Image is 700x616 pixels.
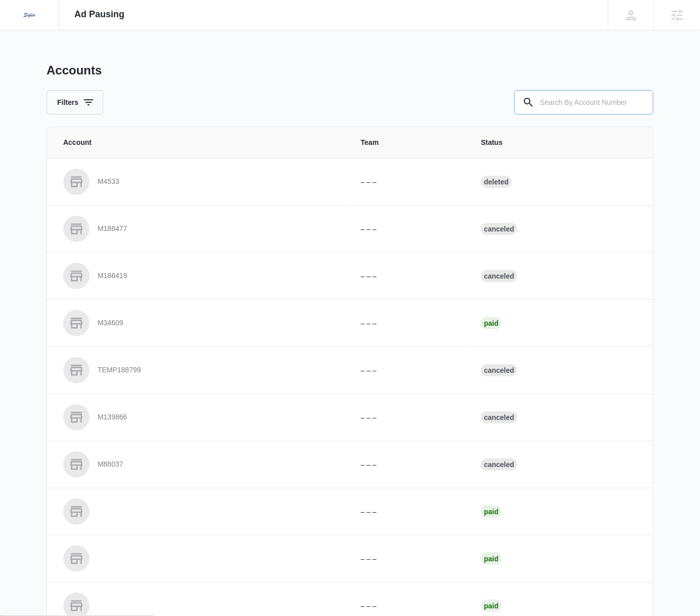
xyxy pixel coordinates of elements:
p: TEMP188799 [98,365,141,375]
div: Paid [481,600,502,612]
span: Account [63,137,336,148]
div: Paid [481,553,502,565]
div: Deleted [481,176,512,188]
p: – – – [361,224,457,235]
p: – – – [361,318,457,329]
a: TEMP188799 [63,357,336,383]
p: – – – [361,412,457,423]
p: M186477 [98,224,127,234]
p: – – – [361,177,457,187]
div: Canceled [481,223,517,235]
p: – – – [361,554,457,564]
span: Team [361,137,457,148]
a: M34609 [63,310,336,336]
div: Domain: [DOMAIN_NAME] [26,26,111,34]
span: Ad Pausing [74,9,124,20]
p: M34609 [98,318,123,328]
p: M139866 [98,412,127,422]
div: Canceled [481,364,517,376]
p: M88037 [98,459,123,470]
a: M88037 [63,451,336,478]
a: M186419 [63,263,336,289]
div: Canceled [481,411,517,423]
img: tab_keywords_by_traffic_grey.svg [101,59,109,67]
h1: Accounts [47,63,102,78]
input: Search By Account Number [514,90,653,114]
p: – – – [361,271,457,282]
img: tab_domain_overview_orange.svg [27,59,35,67]
p: – – – [361,507,457,517]
div: Canceled [481,458,517,471]
button: Filters [47,90,103,114]
div: Paid [481,317,502,329]
div: Paid [481,506,502,518]
p: M186419 [98,271,127,281]
img: website_grey.svg [16,26,24,34]
img: logo_orange.svg [16,16,24,24]
span: Status [481,137,637,148]
a: M139866 [63,404,336,431]
p: – – – [361,601,457,611]
div: Canceled [481,270,517,282]
div: Keywords by Traffic [112,60,170,66]
p: M4533 [98,177,119,187]
a: M4533 [63,169,336,195]
p: – – – [361,365,457,376]
img: Sigler Corporate [20,6,38,24]
div: v 4.0.25 [28,16,50,24]
p: – – – [361,459,457,470]
a: M186477 [63,216,336,242]
div: Domain Overview [38,60,91,66]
